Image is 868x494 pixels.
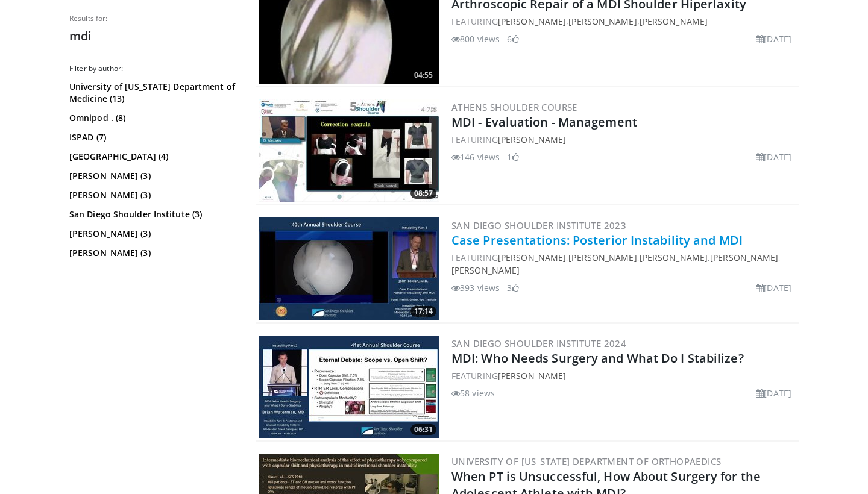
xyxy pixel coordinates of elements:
a: San Diego Shoulder Institute 2024 [451,337,626,349]
a: 17:14 [259,217,439,320]
a: Athens Shoulder Course [451,101,577,113]
li: 800 views [451,33,500,45]
a: MDI - Evaluation - Management [451,114,637,130]
a: Case Presentations: Posterior Instability and MDI [451,232,743,248]
li: [DATE] [756,281,791,294]
a: 08:57 [259,99,439,202]
a: [PERSON_NAME] [498,370,566,381]
a: [PERSON_NAME] [710,252,778,263]
a: [PERSON_NAME] [568,16,637,27]
h2: mdi [69,28,238,44]
a: [PERSON_NAME] [451,264,520,276]
a: [PERSON_NAME] [498,16,566,27]
h3: Filter by author: [69,64,238,73]
a: [PERSON_NAME] [640,252,708,263]
div: FEATURING , , , , [451,251,796,277]
div: FEATURING [451,133,796,146]
img: f27e7bef-b953-4f1f-a348-be3c446fc713.300x170_q85_crop-smart_upscale.jpg [259,336,439,438]
div: FEATURING , , [451,15,796,28]
a: [PERSON_NAME] (3) [69,189,235,201]
a: Omnipod . (8) [69,112,235,124]
div: FEATURING [451,369,796,382]
span: 06:31 [410,424,436,435]
span: 17:14 [410,306,436,317]
a: [PERSON_NAME] (3) [69,170,235,182]
li: [DATE] [756,151,791,163]
a: San Diego Shoulder Institute (3) [69,208,235,220]
li: 58 views [451,387,495,399]
a: [PERSON_NAME] [640,16,708,27]
a: San Diego Shoulder Institute 2023 [451,219,626,231]
a: [PERSON_NAME] (3) [69,247,235,259]
span: 08:57 [410,188,436,199]
li: 146 views [451,151,500,163]
li: 6 [507,33,519,45]
a: [PERSON_NAME] [498,252,566,263]
a: [PERSON_NAME] [568,252,637,263]
a: [PERSON_NAME] (3) [69,228,235,240]
a: University of [US_STATE] Department of Medicine (13) [69,81,235,105]
a: [PERSON_NAME] [498,134,566,145]
a: ISPAD (7) [69,131,235,143]
a: MDI: Who Needs Surgery and What Do I Stabilize? [451,350,744,366]
li: [DATE] [756,33,791,45]
a: 06:31 [259,336,439,438]
li: 1 [507,151,519,163]
a: University of [US_STATE] Department of Orthopaedics [451,455,721,467]
li: 3 [507,281,519,294]
span: 04:55 [410,70,436,81]
li: [DATE] [756,387,791,399]
p: Results for: [69,14,238,23]
img: 6c7e7b18-3096-4e53-997f-ee3cd9ef4416.300x170_q85_crop-smart_upscale.jpg [259,99,439,202]
a: [GEOGRAPHIC_DATA] (4) [69,151,235,163]
img: 1ae083c4-6a7c-422c-91f4-0876075d2402.300x170_q85_crop-smart_upscale.jpg [259,217,439,320]
li: 393 views [451,281,500,294]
